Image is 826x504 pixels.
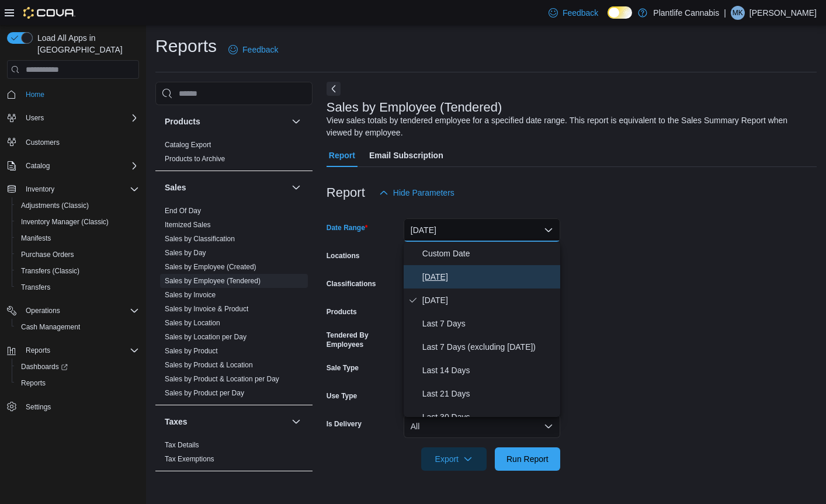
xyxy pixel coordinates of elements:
button: Users [2,110,144,126]
p: | [724,6,726,20]
span: Adjustments (Classic) [16,199,139,213]
a: End Of Day [165,207,201,215]
span: End Of Day [165,206,201,215]
button: Reports [2,342,144,359]
button: Run Report [495,447,560,471]
h3: Taxes [165,416,188,427]
span: Last 30 Days [422,410,556,424]
button: Catalog [21,159,54,173]
button: Sales [165,182,287,193]
span: Sales by Employee (Created) [165,262,256,272]
input: Dark Mode [608,6,632,19]
p: [PERSON_NAME] [749,6,817,20]
span: Run Report [506,453,549,465]
h3: Sales by Employee (Tendered) [327,100,502,114]
a: Customers [21,135,64,150]
nav: Complex example [7,81,139,446]
span: Home [26,90,44,99]
a: Transfers (Classic) [16,264,84,278]
a: Dashboards [16,360,72,374]
span: [DATE] [422,293,556,307]
span: Settings [21,399,139,414]
a: Transfers [16,280,55,294]
span: Manifests [21,234,51,243]
a: Home [21,88,49,102]
span: Sales by Product [165,346,218,356]
a: Dashboards [12,359,144,375]
span: Cash Management [16,320,139,334]
span: Sales by Invoice & Product [165,304,248,314]
h1: Reports [155,34,217,58]
button: Taxes [289,415,303,429]
div: Sales [155,204,313,405]
label: Sale Type [327,363,359,373]
button: Catalog [2,158,144,174]
label: Tendered By Employees [327,331,399,349]
span: Catalog [21,159,139,173]
label: Classifications [327,279,376,289]
button: Next [327,82,341,96]
a: Adjustments (Classic) [16,199,93,213]
span: Transfers (Classic) [16,264,139,278]
div: Taxes [155,438,313,471]
label: Locations [327,251,360,260]
span: Reports [21,378,46,388]
a: Sales by Location per Day [165,333,247,341]
span: Sales by Product & Location [165,360,253,370]
button: Customers [2,133,144,150]
button: Cash Management [12,319,144,335]
h3: Sales [165,182,186,193]
span: Customers [26,138,60,147]
h3: Report [327,186,365,200]
span: Transfers [16,280,139,294]
a: Catalog Export [165,141,211,149]
a: Feedback [224,38,283,61]
span: Users [21,111,139,125]
span: Adjustments (Classic) [21,201,89,210]
span: Last 14 Days [422,363,556,377]
button: Products [289,114,303,128]
div: View sales totals by tendered employee for a specified date range. This report is equivalent to t... [327,114,811,139]
button: Sales [289,180,303,194]
label: Use Type [327,391,357,401]
span: Sales by Location per Day [165,332,247,342]
span: Sales by Employee (Tendered) [165,276,261,286]
a: Settings [21,400,55,414]
span: Catalog Export [165,140,211,150]
label: Is Delivery [327,419,362,429]
span: Inventory [26,185,54,194]
span: Tax Details [165,440,199,450]
button: All [404,415,560,438]
button: Settings [2,398,144,415]
button: Inventory [2,181,144,197]
span: Transfers [21,283,50,292]
button: Transfers [12,279,144,296]
span: Purchase Orders [16,248,139,262]
span: Home [21,87,139,102]
a: Manifests [16,231,55,245]
button: Operations [21,304,65,318]
span: Products to Archive [165,154,225,164]
span: Settings [26,402,51,412]
a: Reports [16,376,50,390]
span: Export [428,447,480,471]
span: Email Subscription [369,144,443,167]
button: Inventory [21,182,59,196]
a: Products to Archive [165,155,225,163]
a: Inventory Manager (Classic) [16,215,113,229]
button: Purchase Orders [12,246,144,263]
a: Sales by Location [165,319,220,327]
span: Transfers (Classic) [21,266,79,276]
span: Dark Mode [608,19,608,19]
a: Sales by Employee (Created) [165,263,256,271]
span: Dashboards [16,360,139,374]
span: Users [26,113,44,123]
span: Last 7 Days (excluding [DATE]) [422,340,556,354]
span: Purchase Orders [21,250,74,259]
button: Operations [2,303,144,319]
h3: Products [165,116,200,127]
a: Sales by Invoice [165,291,216,299]
button: Products [165,116,287,127]
button: Reports [21,343,55,357]
button: Export [421,447,487,471]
